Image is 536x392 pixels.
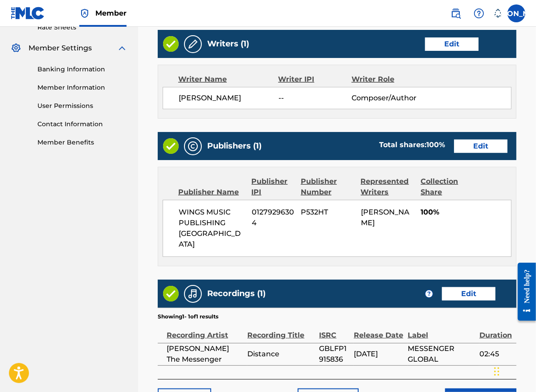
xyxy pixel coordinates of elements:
[319,321,349,341] div: ISRC
[479,349,512,359] span: 02:45
[247,321,315,341] div: Recording Title
[426,140,445,149] span: 100 %
[426,290,433,297] span: ?
[301,176,354,198] div: Publisher Number
[207,39,249,49] h5: Writers (1)
[408,343,475,365] span: MESSENGER GLOBAL
[421,176,471,198] div: Collection Share
[207,289,266,299] h5: Recordings (1)
[470,4,488,22] div: Help
[425,37,479,51] button: Edit
[163,286,179,301] img: Valid
[163,36,179,52] img: Valid
[408,321,475,341] div: Label
[163,138,179,154] img: Valid
[29,43,92,54] span: Member Settings
[278,74,352,85] div: Writer IPI
[37,138,127,147] a: Member Benefits
[11,43,21,54] img: Member Settings
[361,176,414,198] div: Represented Writers
[278,93,352,103] span: --
[479,321,512,341] div: Duration
[494,358,499,385] div: Drag
[511,256,536,328] iframe: Resource Center
[447,4,465,22] a: Public Search
[37,65,127,74] a: Banking Information
[158,313,218,321] p: Showing 1 - 1 of 1 results
[79,8,90,19] img: Top Rightsholder
[37,23,127,32] a: Rate Sheets
[178,187,245,198] div: Publisher Name
[95,8,127,18] span: Member
[167,321,243,341] div: Recording Artist
[247,349,315,359] span: Distance
[179,93,278,103] span: [PERSON_NAME]
[37,101,127,111] a: User Permissions
[442,287,495,301] button: Edit
[252,176,294,198] div: Publisher IPI
[319,343,349,365] span: GBLFP1915836
[491,349,536,392] iframe: Chat Widget
[450,8,461,19] img: search
[188,289,198,299] img: Recordings
[352,74,418,85] div: Writer Role
[37,83,127,92] a: Member Information
[178,74,278,85] div: Writer Name
[454,140,507,153] button: Edit
[11,7,45,20] img: MLC Logo
[167,343,243,365] span: [PERSON_NAME] The Messenger
[361,208,409,227] span: [PERSON_NAME]
[379,140,445,150] div: Total shares:
[207,141,262,151] h5: Publishers (1)
[354,349,403,359] span: [DATE]
[188,39,198,50] img: Writers
[474,8,484,19] img: help
[179,207,245,250] span: WINGS MUSIC PUBLISHING [GEOGRAPHIC_DATA]
[117,43,127,54] img: expand
[301,207,354,218] span: P532HT
[507,4,525,22] div: User Menu
[421,207,511,218] span: 100%
[354,321,403,341] div: Release Date
[352,93,418,103] span: Composer/Author
[37,120,127,129] a: Contact Information
[252,207,294,228] span: 01279296304
[188,141,198,152] img: Publishers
